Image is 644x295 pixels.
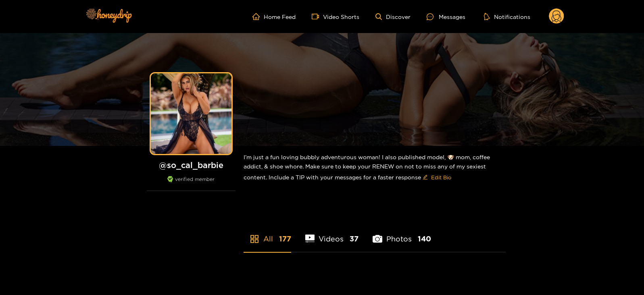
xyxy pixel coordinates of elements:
a: Video Shorts [312,13,359,20]
div: Messages [427,12,465,21]
span: edit [423,175,428,181]
span: Edit Bio [431,173,451,181]
span: 177 [279,234,291,244]
button: editEdit Bio [421,171,453,184]
li: Photos [373,216,431,252]
span: appstore [250,234,259,244]
div: I’m just a fun loving bubbly adventurous woman! I also published model, 🐶 mom, coffee addict, & s... [244,146,506,190]
a: Discover [375,13,411,20]
li: All [244,216,291,252]
span: video-camera [312,13,323,20]
span: 140 [418,234,431,244]
div: verified member [147,176,236,191]
span: 37 [350,234,358,244]
button: Notifications [481,12,533,21]
a: Home Feed [252,13,296,20]
h1: @ so_cal_barbie [147,160,236,170]
li: Videos [305,216,359,252]
span: home [252,13,264,20]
